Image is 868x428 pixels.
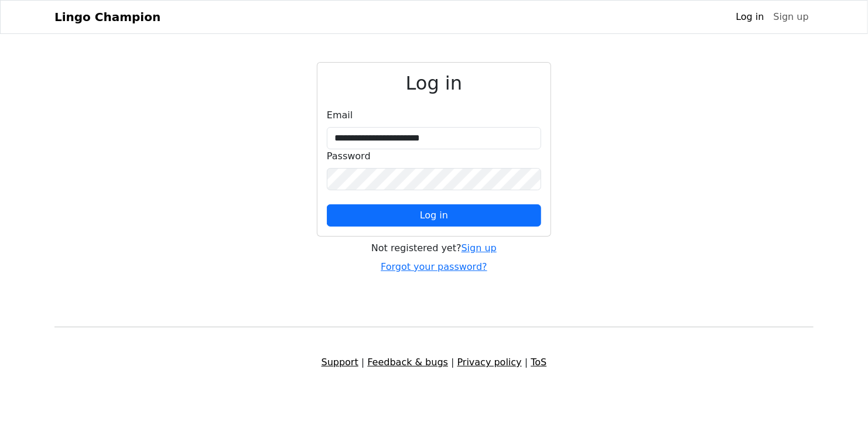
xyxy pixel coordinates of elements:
a: Privacy policy [457,357,522,368]
a: Feedback & bugs [367,357,448,368]
a: Support [322,357,358,368]
div: Not registered yet? [317,241,551,255]
a: Forgot your password? [381,261,487,272]
a: Log in [731,5,768,29]
button: Log in [327,204,541,227]
div: | | | [47,355,821,369]
a: Sign up [462,242,497,254]
a: ToS [531,357,546,368]
h2: Log in [327,72,541,94]
a: Sign up [769,5,814,29]
a: Lingo Champion [54,5,160,29]
label: Password [327,149,371,163]
span: Log in [420,210,448,221]
label: Email [327,108,353,122]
